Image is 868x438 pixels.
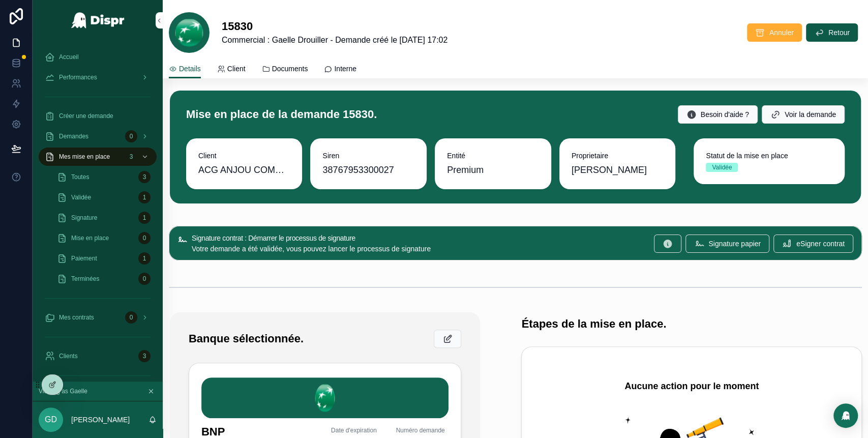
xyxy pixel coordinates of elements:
[198,163,290,177] span: ACG ANJOU COMPTABILITE GESTION
[189,331,304,347] h1: Banque sélectionnée.
[192,245,431,253] span: Votre demande a été validée, vous pouvez lancer le processus de signature
[71,214,97,222] span: Signature
[71,254,97,262] span: Paiement
[521,316,666,332] h1: Étapes de la mise en place.
[762,105,845,124] button: Voir la demande
[227,64,246,74] span: Client
[198,151,290,161] span: Client
[685,235,769,253] button: Signature papier
[39,68,157,86] a: Performances
[59,132,88,140] span: Demandes
[39,107,157,125] a: Créer une demande
[179,64,201,74] span: Details
[222,34,447,46] span: Commercial : Gaelle Drouiller - Demande créé le [DATE] 17:02
[572,151,664,161] span: Proprietaire
[138,273,151,285] div: 0
[773,235,853,253] button: eSigner contrat
[71,275,99,283] span: Terminées
[71,234,109,242] span: Mise en place
[71,193,91,201] span: Validée
[39,148,157,166] a: Mes mise en place3
[712,163,732,172] div: Validée
[447,163,484,177] span: Premium
[678,105,758,124] button: Besoin d'aide ?
[447,151,539,161] span: Entité
[39,48,157,66] a: Accueil
[201,377,448,418] img: BNP.png
[125,311,137,324] div: 0
[796,239,845,249] span: eSigner contrat
[747,23,802,42] button: Annuler
[51,270,157,288] a: Terminées0
[125,151,137,163] div: 3
[138,191,151,203] div: 1
[138,232,151,244] div: 0
[324,60,356,80] a: Interne
[708,239,761,249] span: Signature papier
[785,109,836,120] span: Voir la demande
[39,347,157,365] a: Clients3
[706,151,832,161] span: Statut de la mise en place
[828,27,850,38] span: Retour
[138,171,151,183] div: 3
[45,414,57,426] span: GD
[39,308,157,327] a: Mes contrats0
[186,107,377,123] h1: Mise en place de la demande 15830.
[572,163,647,177] span: [PERSON_NAME]
[59,73,97,81] span: Performances
[39,127,157,145] a: Demandes0
[51,249,157,268] a: Paiement1
[59,53,79,61] span: Accueil
[331,426,384,434] span: Date d'expiration
[624,379,759,393] h2: Aucune action pour le moment
[138,212,151,224] div: 1
[59,313,94,322] span: Mes contrats
[51,209,157,227] a: Signature1
[138,252,151,265] div: 1
[51,168,157,186] a: Toutes3
[769,27,794,38] span: Annuler
[396,426,449,434] span: Numéro demande
[125,130,137,142] div: 0
[169,60,201,79] a: Details
[322,163,414,177] span: 38767953300027
[138,350,151,362] div: 3
[222,19,447,35] h1: 15830
[33,41,163,382] div: scrollable content
[59,153,110,161] span: Mes mise en place
[192,244,646,254] div: Votre demande a été validée, vous pouvez lancer le processus de signature
[217,60,246,80] a: Client
[51,188,157,207] a: Validée1
[322,151,414,161] span: Siren
[334,64,356,74] span: Interne
[71,415,130,425] p: [PERSON_NAME]
[272,64,308,74] span: Documents
[51,229,157,247] a: Mise en place0
[71,12,125,28] img: App logo
[833,403,858,428] div: Open Intercom Messenger
[262,60,308,80] a: Documents
[59,112,113,120] span: Créer une demande
[59,352,78,360] span: Clients
[192,235,646,242] h5: Signature contrat : Démarrer le processus de signature
[701,109,749,120] span: Besoin d'aide ?
[806,23,858,42] button: Retour
[71,173,89,181] span: Toutes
